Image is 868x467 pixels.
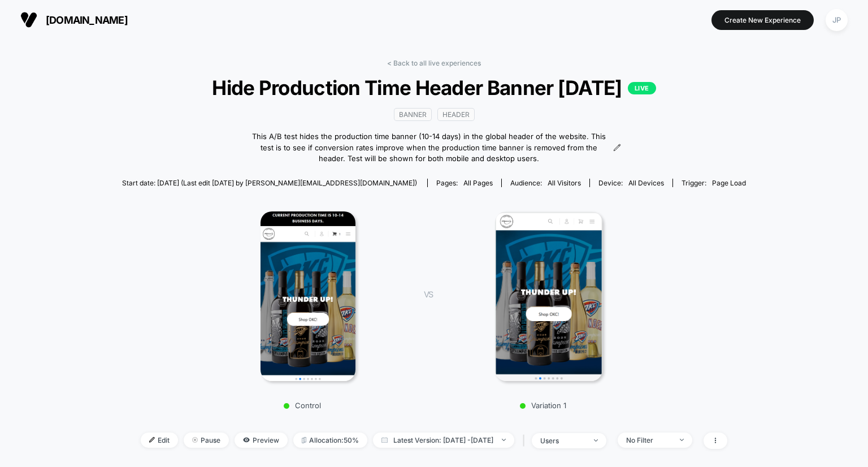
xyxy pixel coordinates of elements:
span: Start date: [DATE] (Last edit [DATE] by [PERSON_NAME][EMAIL_ADDRESS][DOMAIN_NAME]) [122,179,417,187]
div: users [540,436,585,445]
img: rebalance [302,437,306,443]
div: Audience: [510,179,581,187]
div: No Filter [626,436,671,444]
span: Preview [235,433,288,448]
span: All Visitors [548,179,581,187]
span: Hide Production Time Header Banner [DATE] [153,76,714,100]
img: end [502,439,506,441]
span: all pages [463,179,493,187]
img: end [192,437,198,443]
a: < Back to all live experiences [387,59,481,67]
img: calendar [381,437,388,443]
span: Device: [589,179,672,187]
img: Visually logo [20,11,37,28]
p: Variation 1 [444,401,642,410]
img: Control main [261,211,355,381]
span: Latest Version: [DATE] - [DATE] [373,433,514,448]
span: all devices [628,179,664,187]
span: VS [424,289,433,299]
img: Variation 1 main [495,211,602,381]
span: [DOMAIN_NAME] [46,14,128,26]
div: Trigger: [682,179,746,187]
span: | [520,433,532,449]
img: edit [149,437,155,443]
span: Edit [141,433,178,448]
button: Create New Experience [711,10,814,30]
span: Banner [394,108,432,121]
span: Page Load [712,179,746,187]
p: Control [203,401,401,410]
span: Header [437,108,475,121]
button: [DOMAIN_NAME] [17,11,131,29]
img: end [594,439,598,442]
span: This A/B test hides the production time banner (10-14 days) in the global header of the website. ... [247,131,610,165]
div: Pages: [436,179,493,187]
div: JP [826,9,848,31]
span: Allocation: 50% [293,433,367,448]
p: LIVE [628,82,656,94]
button: JP [822,8,851,32]
span: Pause [184,433,229,448]
img: end [680,439,684,441]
